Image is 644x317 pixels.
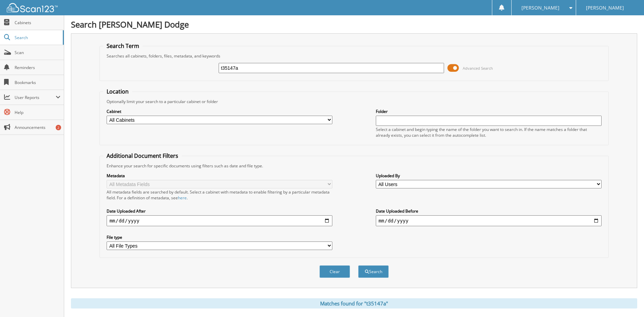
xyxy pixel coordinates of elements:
[103,99,605,104] div: Optionally limit your search to a particular cabinet or folder
[15,50,60,55] span: Scan
[15,20,60,26] span: Cabinets
[103,53,605,59] div: Searches all cabinets, folders, files, metadata, and keywords
[56,125,61,130] div: 2
[15,80,60,85] span: Bookmarks
[463,66,493,71] span: Advanced Search
[376,127,602,138] div: Select a cabinet and begin typing the name of the folder you want to search in. If the name match...
[15,35,59,40] span: Search
[7,3,58,12] img: scan123-logo-white.svg
[15,95,56,100] span: User Reports
[15,124,60,130] span: Announcements
[107,109,332,114] label: Cabinet
[15,110,60,115] span: Help
[586,6,624,10] span: [PERSON_NAME]
[376,208,602,214] label: Date Uploaded Before
[71,298,637,308] div: Matches found for "t35147a"
[107,215,332,226] input: start
[358,265,389,278] button: Search
[521,6,559,10] span: [PERSON_NAME]
[376,173,602,179] label: Uploaded By
[103,42,143,50] legend: Search Term
[376,109,602,114] label: Folder
[107,234,332,240] label: File type
[103,88,132,95] legend: Location
[107,208,332,214] label: Date Uploaded After
[107,173,332,179] label: Metadata
[178,195,187,201] a: here
[15,65,60,70] span: Reminders
[103,163,605,169] div: Enhance your search for specific documents using filters such as date and file type.
[319,265,350,278] button: Clear
[71,19,637,30] h1: Search [PERSON_NAME] Dodge
[103,152,182,160] legend: Additional Document Filters
[376,215,602,226] input: end
[107,189,332,201] div: All metadata fields are searched by default. Select a cabinet with metadata to enable filtering b...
